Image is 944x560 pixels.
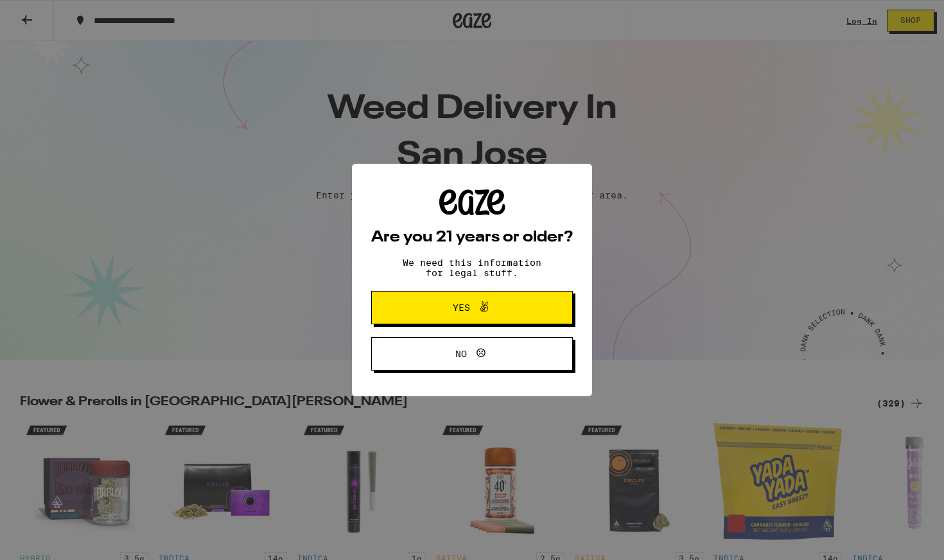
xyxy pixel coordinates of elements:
[453,303,470,312] span: Yes
[455,349,467,358] span: No
[371,230,573,245] h2: Are you 21 years or older?
[371,337,573,371] button: No
[392,258,552,278] p: We need this information for legal stuff.
[371,291,573,324] button: Yes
